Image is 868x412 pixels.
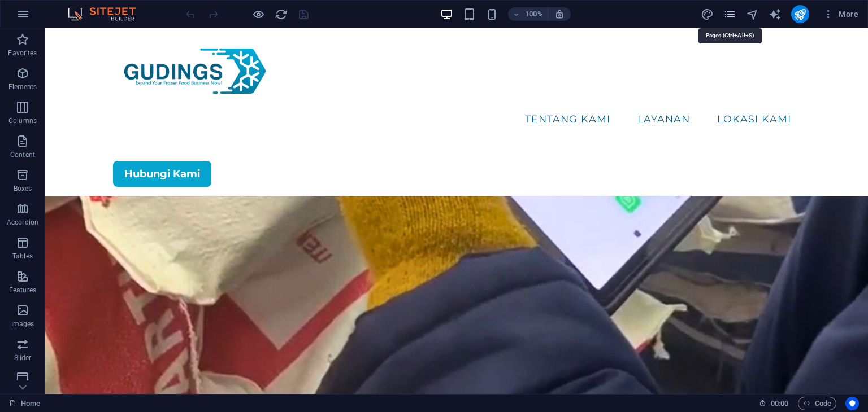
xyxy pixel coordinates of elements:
span: 00 00 [771,397,788,410]
i: On resize automatically adjust zoom level to fit chosen device. [554,9,565,19]
img: Editor Logo [65,7,150,21]
span: : [779,399,780,407]
i: Publish [793,8,806,21]
p: Favorites [8,49,37,58]
i: Navigator [746,8,759,21]
button: More [818,5,863,23]
button: Code [798,397,836,410]
span: Code [803,397,831,410]
h6: Session time [759,397,789,410]
h6: 100% [525,7,543,21]
button: Usercentrics [845,397,859,410]
button: pages [723,7,737,21]
p: Tables [12,252,33,261]
button: reload [274,7,288,21]
p: Accordion [7,218,38,227]
span: More [823,8,858,20]
i: AI Writer [769,8,782,21]
p: Elements [8,82,37,91]
p: Columns [8,116,37,125]
p: Slider [14,353,32,362]
button: publish [791,5,809,23]
p: Features [9,286,36,295]
button: Click here to leave preview mode and continue editing [251,7,265,21]
i: Reload page [275,8,288,21]
p: Boxes [14,184,32,193]
p: Images [11,319,34,328]
p: Content [10,150,35,159]
button: 100% [508,7,548,21]
button: text_generator [769,7,782,21]
i: Design (Ctrl+Alt+Y) [701,8,714,21]
a: Click to cancel selection. Double-click to open Pages [9,397,40,410]
button: design [701,7,714,21]
button: navigator [746,7,759,21]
